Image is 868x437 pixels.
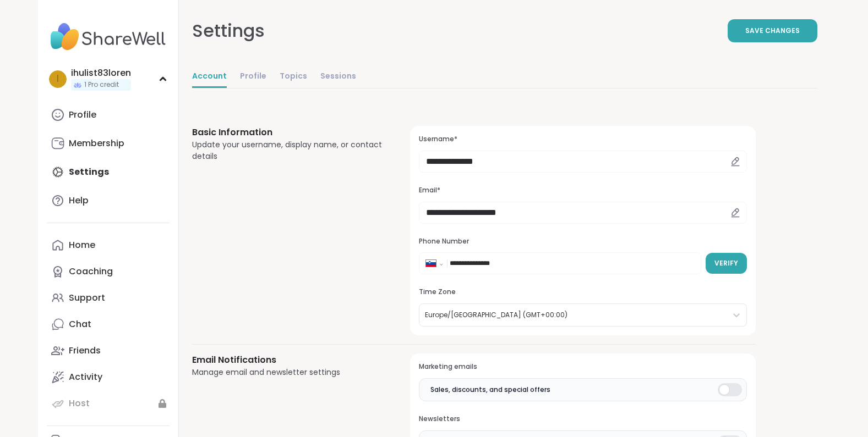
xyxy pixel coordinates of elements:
a: Host [47,390,170,417]
a: Chat [47,311,170,338]
span: Verify [714,258,738,268]
span: 1 Pro credit [84,80,119,90]
span: i [57,72,59,86]
a: Home [47,232,170,258]
img: ShareWell Nav Logo [47,18,170,56]
button: Verify [706,253,747,274]
a: Activity [47,364,170,390]
span: Sales, discounts, and special offers [430,385,550,395]
a: Membership [47,130,170,157]
button: Save Changes [728,19,817,42]
h3: Email* [419,186,746,195]
div: Coaching [69,265,113,278]
h3: Basic Information [192,126,384,139]
div: Help [69,195,89,207]
div: Update your username, display name, or contact details [192,139,384,162]
div: Chat [69,318,91,330]
a: Topics [280,66,307,88]
div: Manage email and newsletter settings [192,367,384,378]
a: Friends [47,338,170,364]
div: ihulist83loren [71,67,131,79]
div: Activity [69,371,102,383]
h3: Phone Number [419,237,746,246]
h3: Username* [419,135,746,144]
div: Profile [69,109,96,121]
div: Settings [192,18,265,44]
div: Host [69,397,90,410]
h3: Newsletters [419,414,746,424]
h3: Time Zone [419,287,746,297]
a: Profile [240,66,266,88]
div: Support [69,292,105,304]
a: Profile [47,102,170,128]
a: Help [47,187,170,214]
h3: Marketing emails [419,362,746,372]
a: Account [192,66,227,88]
a: Coaching [47,258,170,285]
div: Home [69,239,95,251]
h3: Email Notifications [192,353,384,367]
a: Sessions [320,66,356,88]
span: Save Changes [745,26,800,36]
div: Membership [69,137,124,150]
a: Support [47,285,170,311]
div: Friends [69,345,101,357]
